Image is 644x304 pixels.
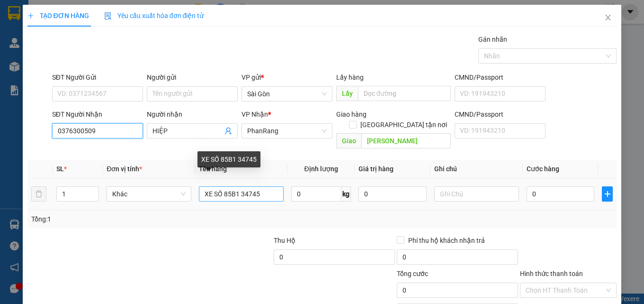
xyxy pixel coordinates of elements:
div: VP gửi [241,72,332,83]
img: icon [104,12,112,20]
span: Khác [112,187,186,201]
b: Thiện Trí [12,5,43,34]
span: Thu Hộ [274,237,295,244]
span: phone [12,69,18,76]
input: Dọc đường [358,86,451,101]
li: 0933 539 179,0933 570 979 [12,67,54,99]
div: Tổng: 1 [31,214,250,224]
div: CMND/Passport [455,72,546,83]
div: Người gửi [147,72,238,83]
span: TẠO ĐƠN HÀNG [27,12,89,19]
input: 0 [358,186,427,202]
span: Giao [336,133,361,148]
button: Close [595,5,621,31]
span: VP Nhận [241,111,268,118]
span: user-add [224,127,232,135]
input: Ghi Chú [434,186,519,202]
th: Ghi chú [430,160,523,178]
span: Sài Gòn [247,87,327,101]
div: Người nhận [147,109,238,120]
label: Gán nhãn [478,36,507,43]
span: Định lượng [304,165,338,173]
span: Đơn vị tính [107,165,142,173]
input: Dọc đường [361,133,451,148]
span: Lấy hàng [336,74,364,81]
label: Hình thức thanh toán [520,270,583,277]
div: SĐT Người Gửi [52,72,143,83]
span: Giá trị hàng [358,165,394,173]
div: XE SỐ 85B1 34745 [197,151,260,167]
span: PhanRang [247,124,327,138]
input: VD: Bàn, Ghế [199,186,284,202]
span: plus [27,12,34,19]
span: Cước hàng [527,165,559,173]
span: Tổng cước [397,270,428,277]
span: Phí thu hộ khách nhận trả [404,235,489,246]
span: [GEOGRAPHIC_DATA] tận nơi [357,120,451,130]
span: Lấy [336,86,358,101]
span: Yêu cầu xuất hóa đơn điện tử [104,12,204,19]
button: delete [31,186,46,202]
span: Giao hàng [336,111,367,118]
span: environment [12,38,18,45]
div: CMND/Passport [455,109,546,120]
span: SL [56,165,64,173]
li: 43 Hoàng [PERSON_NAME], P. 12 [12,36,54,67]
span: plus [602,190,612,198]
div: SĐT Người Nhận [52,109,143,120]
span: kg [341,186,351,202]
button: plus [602,186,613,202]
span: close [604,14,612,21]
